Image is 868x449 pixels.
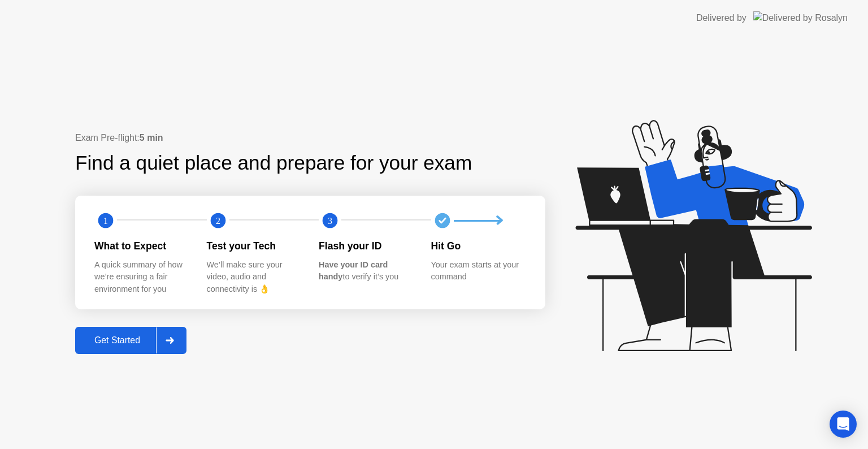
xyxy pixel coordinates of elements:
text: 3 [328,215,332,226]
text: 1 [103,215,108,226]
div: Hit Go [431,239,526,253]
div: What to Expect [94,239,189,253]
div: Open Intercom Messenger [830,411,857,438]
div: Test your Tech [207,239,301,253]
div: Exam Pre-flight: [75,131,545,145]
div: We’ll make sure your video, audio and connectivity is 👌 [207,259,301,296]
b: 5 min [140,133,163,143]
div: Flash your ID [319,239,413,253]
div: Your exam starts at your command [431,259,526,283]
img: Delivered by Rosalyn [753,11,848,24]
div: to verify it’s you [319,259,413,283]
button: Get Started [75,327,186,354]
div: A quick summary of how we’re ensuring a fair environment for you [94,259,189,296]
b: Have your ID card handy [319,260,388,282]
text: 2 [215,215,220,226]
div: Get Started [79,335,156,346]
div: Find a quiet place and prepare for your exam [75,148,474,178]
div: Delivered by [696,11,747,25]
